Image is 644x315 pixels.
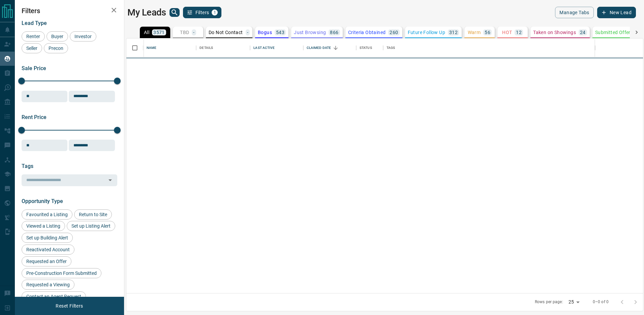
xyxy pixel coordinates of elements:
button: Manage Tabs [555,7,593,18]
p: Criteria Obtained [348,30,386,35]
span: Lead Type [22,20,47,26]
span: Investor [72,34,94,39]
h1: My Leads [127,7,166,18]
div: Details [200,38,213,57]
div: Return to Site [74,209,112,220]
p: 543 [276,30,284,35]
div: Last Active [250,38,303,57]
span: Seller [24,46,40,51]
button: Sort [331,43,340,53]
span: Set up Building Alert [24,235,70,240]
p: Submitted Offer [595,30,631,35]
p: 56 [485,30,490,35]
div: Investor [70,31,96,41]
span: Viewed a Listing [24,223,63,229]
span: Requested a Viewing [24,282,72,287]
p: 312 [449,30,458,35]
div: 25 [566,297,582,307]
span: Reactivated Account [24,247,72,252]
h2: Filters [22,7,117,15]
div: Contact an Agent Request [22,291,86,302]
div: Requested a Viewing [22,280,74,290]
div: Viewed a Listing [22,221,65,231]
div: Tags [387,38,395,57]
span: Opportunity Type [22,198,63,204]
button: New Lead [597,7,636,18]
div: Set up Building Alert [22,233,73,243]
p: Just Browsing [294,30,326,35]
span: Favourited a Listing [24,212,70,217]
p: Future Follow Up [408,30,445,35]
div: Set up Listing Alert [67,221,115,231]
p: TBD [180,30,189,35]
p: - [193,30,194,35]
p: Bogus [258,30,272,35]
span: Requested an Offer [24,259,69,264]
div: Status [360,38,372,57]
p: All [144,30,149,35]
p: 24 [580,30,586,35]
div: Reactivated Account [22,245,74,255]
div: Precon [44,43,68,53]
span: Buyer [49,34,66,39]
p: 12 [516,30,522,35]
span: Contact an Agent Request [24,294,84,299]
div: Claimed Date [303,38,356,57]
button: Open [105,175,115,185]
div: Status [356,38,383,57]
p: 0–0 of 0 [593,299,609,305]
span: Sale Price [22,65,46,71]
p: Warm [468,30,481,35]
p: - [247,30,248,35]
span: Precon [46,46,66,51]
div: Tags [383,38,595,57]
span: Set up Listing Alert [69,223,113,229]
div: Seller [22,43,42,53]
span: Return to Site [76,212,110,217]
span: Rent Price [22,114,47,120]
span: Renter [24,34,42,39]
p: Rows per page: [535,299,563,305]
div: Name [147,38,157,57]
p: 866 [330,30,338,35]
p: Taken on Showings [533,30,576,35]
div: Pre-Construction Form Submitted [22,268,101,278]
div: Claimed Date [307,38,331,57]
div: Requested an Offer [22,256,71,266]
div: Renter [22,31,45,41]
div: Name [143,38,196,57]
button: Filters1 [183,7,222,18]
button: search button [170,8,180,17]
div: Buyer [47,31,68,41]
p: 260 [390,30,398,35]
span: Tags [22,163,33,169]
p: HOT [502,30,512,35]
button: Reset Filters [51,300,87,312]
div: Favourited a Listing [22,209,72,220]
p: 3571 [153,30,165,35]
p: Do Not Contact [209,30,243,35]
span: Pre-Construction Form Submitted [24,270,99,276]
div: Last Active [253,38,274,57]
div: Details [196,38,250,57]
span: 1 [212,10,217,15]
